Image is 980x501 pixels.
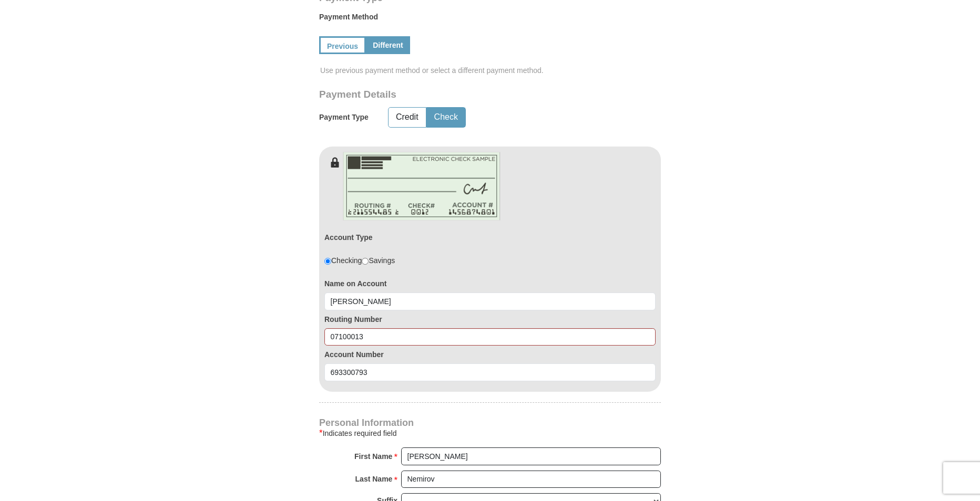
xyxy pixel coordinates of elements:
label: Name on Account [324,278,656,289]
label: Payment Method [319,12,661,27]
span: Use previous payment method or select a different payment method. [320,65,662,76]
img: check-en.png [343,152,501,221]
label: Account Number [324,349,656,360]
button: Check [427,108,465,127]
label: Routing Number [324,314,656,325]
label: Account Type [324,232,373,243]
div: Checking Savings [324,255,395,266]
h3: Payment Details [319,89,587,101]
button: Credit [389,108,426,127]
h4: Personal Information [319,419,661,427]
strong: First Name [354,449,392,464]
a: Previous [319,36,366,54]
div: Indicates required field [319,427,661,440]
strong: Last Name [355,472,393,486]
a: Different [366,36,410,54]
h5: Payment Type [319,113,369,122]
